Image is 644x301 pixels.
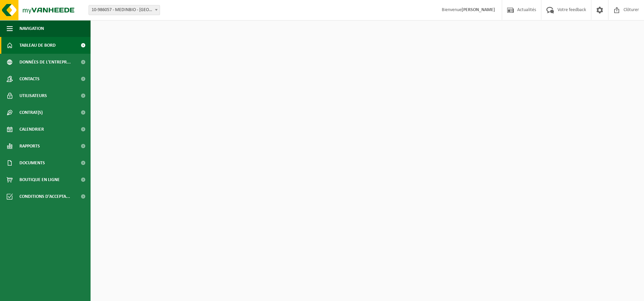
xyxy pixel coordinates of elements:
span: 10-986057 - MEDINBIO - WAVRE [89,5,160,15]
span: Navigation [19,20,44,37]
span: Tableau de bord [19,37,56,54]
span: Boutique en ligne [19,171,60,188]
span: Calendrier [19,121,44,138]
span: Rapports [19,138,40,155]
span: Utilisateurs [19,87,47,104]
strong: [PERSON_NAME] [462,7,495,12]
span: Contrat(s) [19,104,43,121]
span: Documents [19,155,45,171]
span: 10-986057 - MEDINBIO - WAVRE [89,5,160,15]
span: Conditions d'accepta... [19,188,70,205]
span: Contacts [19,71,40,87]
span: Données de l'entrepr... [19,54,71,71]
